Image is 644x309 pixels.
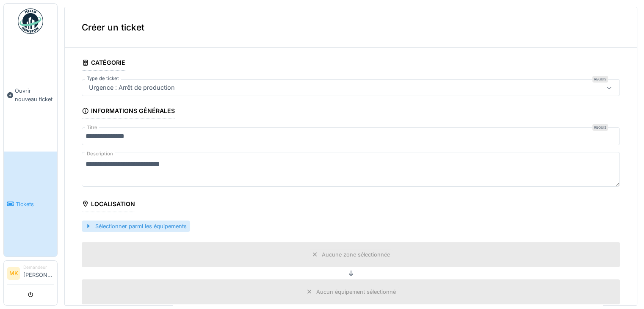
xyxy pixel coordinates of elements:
div: Aucune zone sélectionnée [322,251,390,259]
div: Catégorie [82,56,125,71]
div: Requis [592,76,608,83]
div: Demandeur [23,264,54,270]
li: MK [7,267,20,280]
div: Informations générales [82,105,175,119]
span: Ouvrir nouveau ticket [15,87,54,103]
label: Description [85,149,115,159]
span: Tickets [16,200,54,208]
img: Badge_color-CXgf-gQk.svg [18,8,43,34]
div: Sélectionner parmi les équipements [82,221,190,232]
div: Créer un ticket [65,7,637,48]
div: Aucun équipement sélectionné [316,288,396,296]
label: Titre [85,124,99,131]
a: MK Demandeur[PERSON_NAME] [7,264,54,284]
div: Requis [592,124,608,131]
a: Ouvrir nouveau ticket [4,39,57,152]
a: Tickets [4,152,57,257]
label: Type de ticket [85,75,121,82]
li: [PERSON_NAME] [23,264,54,282]
div: Urgence : Arrêt de production [86,83,178,92]
div: Localisation [82,198,135,212]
